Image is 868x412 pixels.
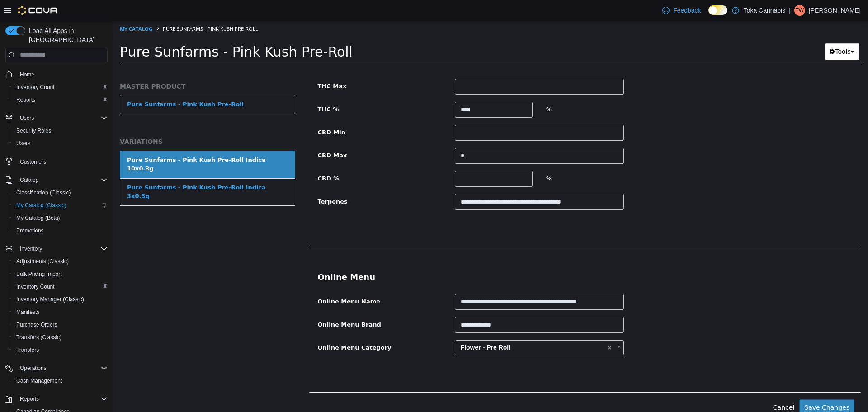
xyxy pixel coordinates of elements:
[16,346,39,354] span: Transfers
[205,323,278,330] span: Online Menu Category
[342,320,491,334] span: Flower - Pre Roll
[13,256,108,267] span: Adjustments (Classic)
[13,138,34,149] a: Users
[13,138,108,149] span: Users
[13,269,66,279] a: Bulk Pricing Import
[7,117,182,125] h5: VARIATIONS
[16,321,57,328] span: Purchase Orders
[16,156,50,167] a: Customers
[13,307,108,317] span: Manifests
[9,186,111,199] button: Classification (Classic)
[20,114,34,122] span: Users
[673,6,701,15] span: Feedback
[13,332,108,343] span: Transfers (Classic)
[205,277,268,284] span: Online Menu Name
[655,379,686,395] button: Cancel
[16,243,108,254] span: Inventory
[16,156,108,167] span: Customers
[9,212,111,224] button: My Catalog (Beta)
[16,363,108,374] span: Operations
[13,294,88,305] a: Inventory Manager (Classic)
[16,334,61,341] span: Transfers (Classic)
[9,268,111,280] button: Bulk Pricing Import
[13,200,70,211] a: My Catalog (Classic)
[9,306,111,318] button: Manifests
[712,23,746,39] button: Tools
[426,150,518,166] div: %
[205,108,232,115] span: CBD Min
[16,69,38,80] a: Home
[50,5,145,11] span: Pure Sunfarms - Pink Kush Pre-Roll
[16,270,62,278] span: Bulk Pricing Import
[13,213,64,223] a: My Catalog (Beta)
[9,199,111,212] button: My Catalog (Classic)
[16,243,46,254] button: Inventory
[14,135,175,152] div: Pure Sunfarms - Pink Kush Pre-Roll Indica 10x0.3g
[16,175,108,185] span: Catalog
[9,318,111,331] button: Purchase Orders
[2,362,111,374] button: Operations
[13,95,108,105] span: Reports
[9,331,111,344] button: Transfers (Classic)
[16,189,71,196] span: Classification (Classic)
[13,187,108,198] span: Classification (Classic)
[9,81,111,94] button: Inventory Count
[16,308,39,316] span: Manifests
[13,125,108,136] span: Security Roles
[16,377,62,384] span: Cash Management
[16,127,51,134] span: Security Roles
[16,296,84,303] span: Inventory Manager (Classic)
[13,82,58,93] a: Inventory Count
[342,319,511,335] a: Flower - Pre Roll
[9,137,111,150] button: Users
[7,62,182,70] h5: MASTER PRODUCT
[205,154,226,161] span: CBD %
[16,283,55,290] span: Inventory Count
[13,332,65,343] a: Transfers (Classic)
[16,113,108,123] span: Users
[708,15,709,15] span: Dark Mode
[13,187,75,198] a: Classification (Classic)
[13,269,108,279] span: Bulk Pricing Import
[686,379,741,395] button: Save Changes
[2,393,111,405] button: Reports
[744,5,786,16] p: Toka Cannabis
[13,125,55,136] a: Security Roles
[13,375,66,386] a: Cash Management
[16,227,44,234] span: Promotions
[796,5,804,16] span: TW
[426,81,518,97] div: %
[13,225,47,236] a: Promotions
[18,6,58,15] img: Cova
[16,140,30,147] span: Users
[13,294,108,305] span: Inventory Manager (Classic)
[205,85,226,92] span: THC %
[13,307,43,317] a: Manifests
[9,94,111,106] button: Reports
[2,112,111,124] button: Users
[9,293,111,306] button: Inventory Manager (Classic)
[13,345,108,355] span: Transfers
[205,300,268,307] span: Online Menu Brand
[809,5,861,16] p: [PERSON_NAME]
[659,1,704,19] a: Feedback
[16,393,108,404] span: Reports
[9,224,111,237] button: Promotions
[13,319,61,330] a: Purchase Orders
[2,242,111,255] button: Inventory
[789,5,791,16] p: |
[2,68,111,81] button: Home
[13,281,58,292] a: Inventory Count
[13,95,39,105] a: Reports
[13,225,108,236] span: Promotions
[9,255,111,268] button: Adjustments (Classic)
[205,62,234,69] span: THC Max
[794,5,805,16] div: Ty Wilson
[205,177,235,184] span: Terpenes
[16,96,35,104] span: Reports
[9,124,111,137] button: Security Roles
[13,213,108,223] span: My Catalog (Beta)
[16,258,69,265] span: Adjustments (Classic)
[13,319,108,330] span: Purchase Orders
[20,245,42,252] span: Inventory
